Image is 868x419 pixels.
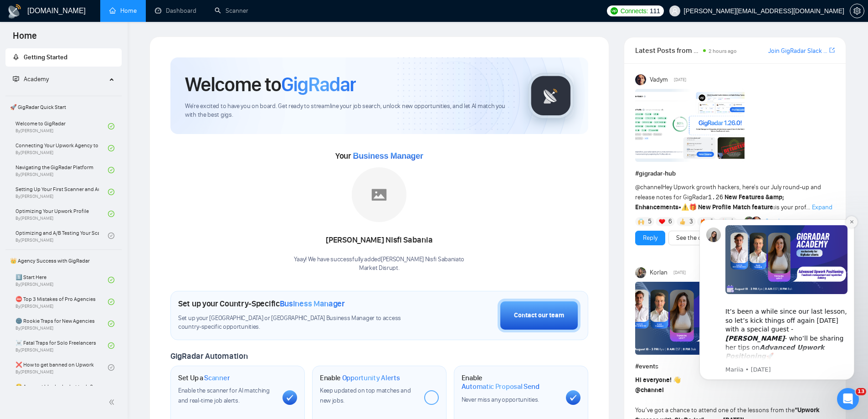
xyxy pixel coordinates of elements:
[320,387,411,404] span: Keep updated on top matches and new jobs.
[635,376,672,384] strong: Hi everyone!
[15,270,108,290] a: 1️⃣ Start HereBy[PERSON_NAME]
[178,373,230,383] h1: Set Up a
[170,351,247,361] span: GigRadar Automation
[708,194,724,201] code: 1.26
[108,342,114,349] span: check-circle
[673,376,681,384] span: 👋
[108,145,114,151] span: check-circle
[850,7,864,15] span: setting
[528,73,574,119] img: gigradar-logo.png
[178,299,345,309] h1: Set up your Country-Specific
[674,76,686,84] span: [DATE]
[659,218,665,225] img: ❤️
[650,6,660,16] span: 111
[15,226,108,246] a: Optimizing and A/B Testing Your Scanner for Better ResultsBy[PERSON_NAME]
[621,6,648,16] span: Connects:
[698,203,775,211] strong: New Profile Match feature:
[672,8,678,14] span: user
[635,183,821,211] span: Hey Upwork growth hackers, here's our July round-up and release notes for GigRadar • is your prof...
[635,362,835,372] h1: # events
[643,233,657,243] a: Reply
[294,255,464,273] div: Yaay! We have successfully added [PERSON_NAME] Nisfi Sabania to
[635,183,662,191] span: @channel
[681,203,689,211] span: ⚠️
[15,116,108,136] a: Welcome to GigRadarBy[PERSON_NAME]
[462,396,539,403] span: Never miss any opportunities.
[837,388,859,410] iframe: Intercom live chat
[281,72,356,97] span: GigRadar
[108,398,118,407] span: double-left
[155,7,196,15] a: dashboardDashboard
[335,151,423,161] span: Your
[635,267,646,278] img: Korlan
[15,336,108,356] a: ☠️ Fatal Traps for Solo FreelancersBy[PERSON_NAME]
[679,218,686,225] img: 👍
[15,160,108,180] a: Navigating the GigRadar PlatformBy[PERSON_NAME]
[342,373,400,383] span: Opportunity Alerts
[850,4,864,18] button: setting
[689,203,697,211] span: 🎁
[108,211,114,217] span: check-circle
[635,386,664,394] span: @channel
[5,29,44,48] span: Home
[353,151,423,160] span: Business Manager
[673,269,686,277] span: [DATE]
[215,7,248,15] a: searchScanner
[462,373,559,391] h1: Enable
[7,4,22,19] img: logo
[635,45,700,56] span: Latest Posts from the GigRadar Community
[850,7,864,15] a: setting
[204,373,230,383] span: Scanner
[498,299,580,332] button: Contact our team
[109,7,137,15] a: homeHome
[280,299,345,309] span: Business Manager
[15,204,108,224] a: Optimizing Your Upwork ProfileBy[PERSON_NAME]
[13,76,19,82] span: fund-projection-screen
[829,47,835,54] span: export
[709,48,737,54] span: 2 hours ago
[15,382,99,391] span: 😭 Account blocked: what to do?
[462,382,539,391] span: Automatic Proposal Send
[185,72,356,97] h1: Welcome to
[668,217,672,226] span: 6
[185,102,514,119] span: We're excited to have you on board. Get ready to streamline your job search, unlock new opportuni...
[294,264,464,273] p: Market Disrupt .
[15,182,108,202] a: Setting Up Your First Scanner and Auto-BidderBy[PERSON_NAME]
[668,231,724,245] button: See the details
[856,388,866,395] span: 13
[635,231,665,245] button: Reply
[178,387,270,404] span: Enable the scanner for AI matching and real-time job alerts.
[352,167,406,222] img: placeholder.png
[108,233,114,239] span: check-circle
[108,123,114,129] span: check-circle
[514,310,564,321] div: Contact our team
[108,277,114,283] span: check-circle
[648,217,652,226] span: 5
[178,314,420,331] span: Set up your [GEOGRAPHIC_DATA] or [GEOGRAPHIC_DATA] Business Manager to access country-specific op...
[5,48,122,67] li: Getting Started
[15,314,108,334] a: 🌚 Rookie Traps for New AgenciesBy[PERSON_NAME]
[676,233,716,243] a: See the details
[108,364,114,371] span: check-circle
[638,218,644,225] img: 🙌
[635,89,745,162] img: F09AC4U7ATU-image.png
[768,46,827,56] a: Join GigRadar Slack Community
[108,167,114,173] span: check-circle
[294,233,464,248] div: [PERSON_NAME] Nisfi Sabania
[812,203,832,211] span: Expand
[650,268,668,278] span: Korlan
[6,98,121,116] span: 🚀 GigRadar Quick Start
[15,138,108,158] a: Connecting Your Upwork Agency to GigRadarBy[PERSON_NAME]
[24,75,49,83] span: Academy
[24,53,67,61] span: Getting Started
[611,7,618,15] img: upwork-logo.png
